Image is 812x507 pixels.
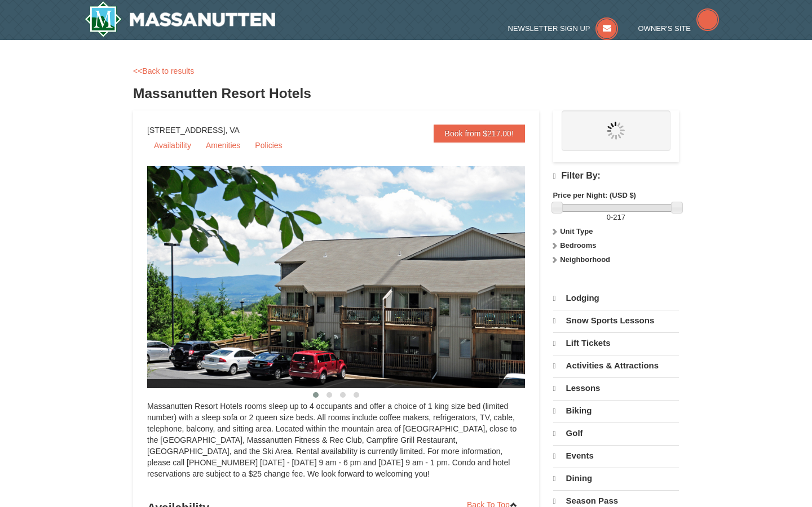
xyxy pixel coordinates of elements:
[553,191,636,199] strong: Price per Night: (USD $)
[147,166,553,388] img: 19219026-1-e3b4ac8e.jpg
[199,137,247,154] a: Amenities
[560,227,593,235] strong: Unit Type
[133,66,194,75] a: <<Back to results
[133,82,679,105] h3: Massanutten Resort Hotels
[85,1,275,37] img: Massanutten Resort Logo
[560,255,610,264] strong: Neighborhood
[553,355,679,376] a: Activities & Attractions
[638,24,720,33] a: Owner's Site
[638,24,691,33] span: Owner's Site
[553,422,679,444] a: Golf
[508,24,590,33] span: Newsletter Sign Up
[560,241,596,250] strong: Bedrooms
[553,445,679,466] a: Events
[553,400,679,421] a: Biking
[553,310,679,331] a: Snow Sports Lessons
[508,24,619,33] a: Newsletter Sign Up
[607,122,625,140] img: wait.gif
[613,213,625,221] span: 217
[147,401,525,491] div: Massanutten Resort Hotels rooms sleep up to 4 occupants and offer a choice of 1 king size bed (li...
[248,137,289,154] a: Policies
[607,213,611,221] span: 0
[553,332,679,354] a: Lift Tickets
[553,468,679,489] a: Dining
[553,288,679,309] a: Lodging
[553,377,679,399] a: Lessons
[147,137,198,154] a: Availability
[434,124,525,143] a: Book from $217.00!
[553,171,679,181] h4: Filter By:
[85,1,275,37] a: Massanutten Resort
[553,212,679,223] label: -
